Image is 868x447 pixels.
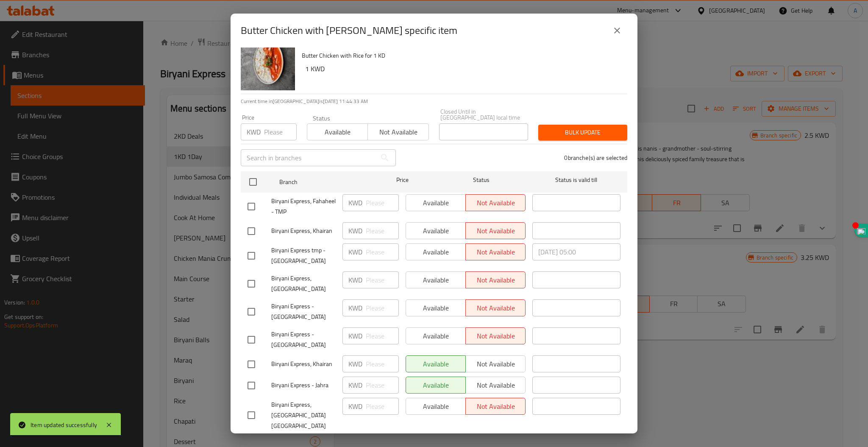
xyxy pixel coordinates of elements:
p: KWD [348,401,362,411]
span: Price [374,175,431,185]
p: KWD [348,380,362,390]
input: Please enter price [366,194,399,211]
span: Biryani Express, Khairan [271,226,336,236]
span: Available [311,126,364,138]
span: Status is valid till [532,175,620,185]
button: Not available [367,123,428,140]
input: Please enter price [264,123,297,140]
p: 0 branche(s) are selected [564,154,627,162]
p: KWD [348,247,362,257]
input: Please enter price [366,271,399,288]
p: KWD [348,198,362,208]
p: KWD [348,303,362,313]
button: Available [307,123,368,140]
p: KWD [348,331,362,341]
input: Please enter price [366,355,399,372]
span: Biryani Express, [GEOGRAPHIC_DATA] [271,273,336,294]
input: Please enter price [366,222,399,239]
span: Branch [279,177,367,187]
input: Search in branches [241,149,376,166]
h6: Butter Chicken with Rice [302,36,620,48]
span: Not available [371,126,425,138]
p: KWD [348,226,362,236]
span: Biryani Express tmp - [GEOGRAPHIC_DATA] [271,245,336,266]
p: Butter Chicken with Rice for 1 KD [302,50,620,61]
span: Biryani Express, Khairan [271,359,336,369]
p: KWD [247,127,261,137]
p: Current time in [GEOGRAPHIC_DATA] is [DATE] 11:44:33 AM [241,98,627,105]
span: Biryani Express, [GEOGRAPHIC_DATA] [GEOGRAPHIC_DATA] [271,400,336,431]
p: KWD [348,359,362,369]
p: KWD [348,275,362,285]
input: Please enter price [366,398,399,415]
span: Status [437,175,526,185]
img: Butter Chicken with Rice [241,36,295,90]
input: Please enter price [366,243,399,260]
span: Biryani Express - Jahra [271,380,336,391]
span: Biryani Express - [GEOGRAPHIC_DATA] [271,301,336,322]
span: Bulk update [545,127,620,138]
button: Bulk update [538,125,627,140]
button: close [607,20,627,41]
h2: Butter Chicken with [PERSON_NAME] specific item [241,24,457,37]
input: Please enter price [366,377,399,394]
h6: 1 KWD [305,63,620,75]
div: Item updated successfully [31,420,97,430]
input: Please enter price [366,327,399,344]
span: Biryani Express, Fahaheel - TMP [271,196,336,217]
span: Biryani Express - [GEOGRAPHIC_DATA] [271,329,336,350]
input: Please enter price [366,299,399,316]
